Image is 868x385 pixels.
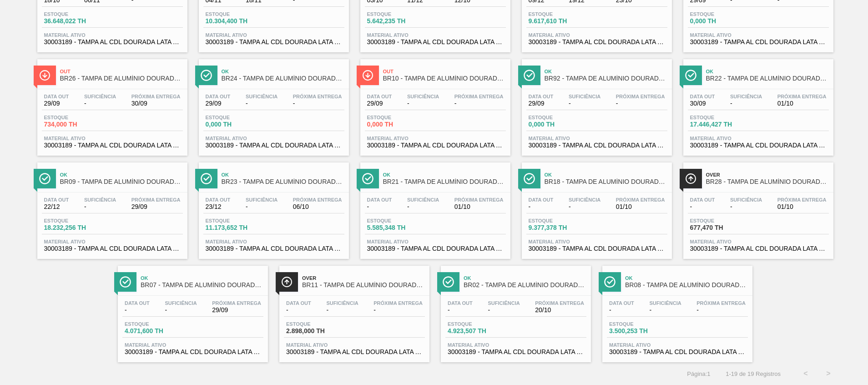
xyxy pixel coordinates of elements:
[448,300,473,306] span: Data out
[44,203,69,210] span: 22/12
[616,100,665,107] span: -
[569,100,601,107] span: -
[293,100,342,107] span: -
[206,245,342,252] span: 30003189 - TAMPA AL CDL DOURADA LATA AUTOMATICA
[777,203,827,210] span: 01/10
[286,307,311,314] span: -
[595,259,757,362] a: ÍconeOkBR08 - TAMPA DE ALUMÍNIO DOURADA BALL CDLData out-Suficiência-Próxima Entrega-Estoque3.500...
[383,172,506,177] span: Ok
[464,282,586,289] span: BR02 - TAMPA DE ALUMÍNIO DOURADA BALL CDL
[131,197,181,203] span: Próxima Entrega
[609,328,673,334] span: 3.500,253 TH
[690,224,754,231] span: 677,470 TH
[529,142,665,149] span: 30003189 - TAMPA AL CDL DOURADA LATA AUTOMATICA
[286,300,311,306] span: Data out
[125,321,188,327] span: Estoque
[44,218,108,223] span: Estoque
[616,94,665,99] span: Próxima Entrega
[286,321,350,327] span: Estoque
[706,172,829,177] span: Over
[690,94,715,99] span: Data out
[84,94,116,99] span: Suficiência
[44,32,181,38] span: Material ativo
[353,156,515,259] a: ÍconeOkBR21 - TAMPA DE ALUMÍNIO DOURADA BALL CDLData out-Suficiência-Próxima Entrega01/10Estoque5...
[690,245,827,252] span: 30003189 - TAMPA AL CDL DOURADA LATA AUTOMATICA
[44,136,181,141] span: Material ativo
[488,307,520,314] span: -
[454,100,504,107] span: -
[125,328,188,334] span: 4.071,600 TH
[685,70,696,81] img: Ícone
[367,32,504,38] span: Material ativo
[383,75,506,82] span: BR10 - TAMPA DE ALUMÍNIO DOURADA BALL CDL
[286,349,423,355] span: 30003189 - TAMPA AL CDL DOURADA LATA AUTOMATICA
[407,197,439,203] span: Suficiência
[373,300,423,306] span: Próxima Entrega
[817,362,840,385] button: >
[326,307,358,314] span: -
[362,173,373,184] img: Ícone
[131,94,181,99] span: Próxima Entrega
[625,282,748,289] span: BR08 - TAMPA DE ALUMÍNIO DOURADA BALL CDL
[125,300,150,306] span: Data out
[706,75,829,82] span: BR22 - TAMPA DE ALUMÍNIO DOURADA BALL CDL
[696,307,746,314] span: -
[281,276,293,288] img: Ícone
[367,11,431,17] span: Estoque
[206,121,269,128] span: 0,000 TH
[730,197,762,203] span: Suficiência
[407,94,439,99] span: Suficiência
[609,321,673,327] span: Estoque
[222,172,344,177] span: Ok
[206,239,342,244] span: Material ativo
[367,136,504,141] span: Material ativo
[524,70,535,81] img: Ícone
[529,100,554,107] span: 29/09
[367,224,431,231] span: 5.585,348 TH
[609,349,746,355] span: 30003189 - TAMPA AL CDL DOURADA LATA AUTOMATICA
[690,142,827,149] span: 30003189 - TAMPA AL CDL DOURADA LATA AUTOMATICA
[84,203,116,210] span: -
[125,307,150,314] span: -
[44,224,108,231] span: 18.232,256 TH
[529,115,592,120] span: Estoque
[367,203,392,210] span: -
[206,115,269,120] span: Estoque
[131,100,181,107] span: 30/09
[569,203,601,210] span: -
[616,203,665,210] span: 01/10
[60,172,183,177] span: Ok
[696,300,746,306] span: Próxima Entrega
[383,178,506,185] span: BR21 - TAMPA DE ALUMÍNIO DOURADA BALL CDL
[706,178,829,185] span: BR28 - TAMPA DE ALUMÍNIO DOURADA BALL CDL
[690,136,827,141] span: Material ativo
[44,239,181,244] span: Material ativo
[685,173,696,184] img: Ícone
[302,275,425,281] span: Over
[206,224,269,231] span: 11.173,652 TH
[206,11,269,17] span: Estoque
[383,69,506,74] span: Out
[125,342,261,348] span: Material ativo
[60,69,183,74] span: Out
[246,100,278,107] span: -
[222,69,344,74] span: Ok
[192,156,353,259] a: ÍconeOkBR23 - TAMPA DE ALUMÍNIO DOURADA BALL CDLData out23/12Suficiência-Próxima Entrega06/10Esto...
[529,32,665,38] span: Material ativo
[676,52,838,156] a: ÍconeOkBR22 - TAMPA DE ALUMÍNIO DOURADA BALL CDLData out30/09Suficiência-Próxima Entrega01/10Esto...
[30,52,192,156] a: ÍconeOutBR26 - TAMPA DE ALUMÍNIO DOURADA BALL CDLData out29/09Suficiência-Próxima Entrega30/09Est...
[111,259,273,362] a: ÍconeOkBR07 - TAMPA DE ALUMÍNIO DOURADA BALL CDLData out-Suficiência-Próxima Entrega29/09Estoque4...
[535,300,584,306] span: Próxima Entrega
[434,259,595,362] a: ÍconeOkBR02 - TAMPA DE ALUMÍNIO DOURADA BALL CDLData out-Suficiência-Próxima Entrega20/10Estoque4...
[206,32,342,38] span: Material ativo
[690,121,754,128] span: 17.446,427 TH
[690,218,754,223] span: Estoque
[407,203,439,210] span: -
[367,100,392,107] span: 29/09
[60,178,183,185] span: BR09 - TAMPA DE ALUMÍNIO DOURADA BALL CDL
[690,18,754,25] span: 0,000 TH
[44,121,108,128] span: 734,000 TH
[529,218,592,223] span: Estoque
[246,197,278,203] span: Suficiência
[529,224,592,231] span: 9.377,378 TH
